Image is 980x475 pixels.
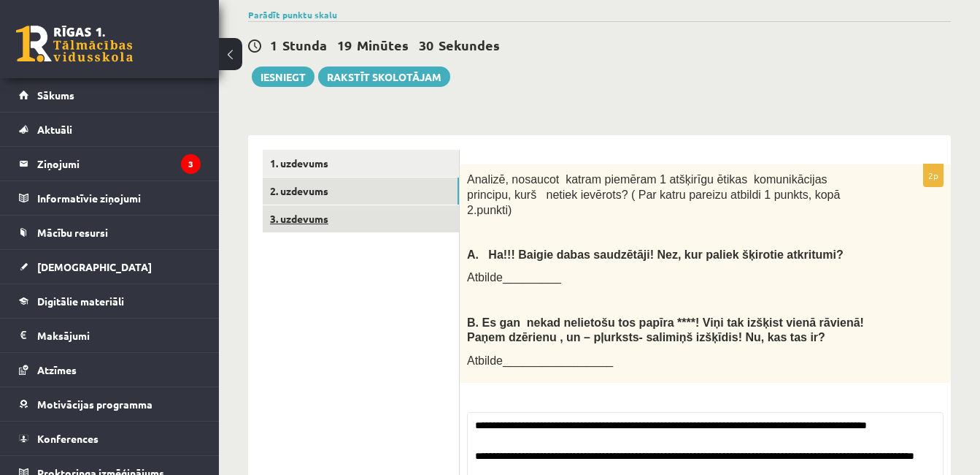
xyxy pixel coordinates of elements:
[19,250,201,284] a: [DEMOGRAPHIC_DATA]
[37,294,124,308] span: Digitālie materiāli
[270,37,277,53] span: 1
[37,432,99,445] span: Konferences
[19,319,201,352] a: Maksājumi
[37,398,153,411] span: Motivācijas programma
[467,173,840,216] span: Analizē, nosaucot katram piemēram 1 atšķirīgu ētikas komunikācijas principu, kurš netiek ievērots...
[19,422,201,455] a: Konferences
[37,123,72,136] span: Aktuāli
[37,181,201,215] legend: Informatīvie ziņojumi
[923,164,944,187] p: 2p
[263,205,459,232] a: 3. uzdevums
[19,147,201,180] a: Ziņojumi3
[357,37,409,53] span: Minūtes
[263,150,459,177] a: 1. uzdevums
[37,147,201,180] legend: Ziņojumi
[252,66,315,87] button: Iesniegt
[37,319,201,352] legend: Maksājumi
[263,178,459,205] a: 2. uzdevums
[248,9,337,20] a: Parādīt punktu skalu
[439,37,500,53] span: Sekundes
[19,387,201,421] a: Motivācijas programma
[16,26,133,62] a: Rīgas 1. Tālmācības vidusskola
[467,316,864,344] b: Es gan nekad nelietošu tos papīra ****! Viņi tak izšķist vienā rāvienā! Paņem dzērienu , un – pļu...
[19,216,201,249] a: Mācību resursi
[37,226,108,239] span: Mācību resursi
[318,66,450,87] a: Rakstīt skolotājam
[467,316,479,329] strong: B.
[181,154,201,174] i: 3
[19,78,201,112] a: Sākums
[19,181,201,215] a: Informatīvie ziņojumi
[37,363,77,376] span: Atzīmes
[37,260,152,273] span: [DEMOGRAPHIC_DATA]
[467,271,561,284] span: Atbilde_________
[419,37,433,53] span: 30
[282,37,327,53] span: Stunda
[19,353,201,387] a: Atzīmes
[19,113,201,146] a: Aktuāli
[467,354,613,367] span: Atbilde_________________
[19,284,201,318] a: Digitālie materiāli
[37,88,74,102] span: Sākums
[337,37,352,53] span: 19
[467,248,844,261] span: A. Ha!!! Baigie dabas saudzētāji! Nez, kur paliek šķirotie atkritumi?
